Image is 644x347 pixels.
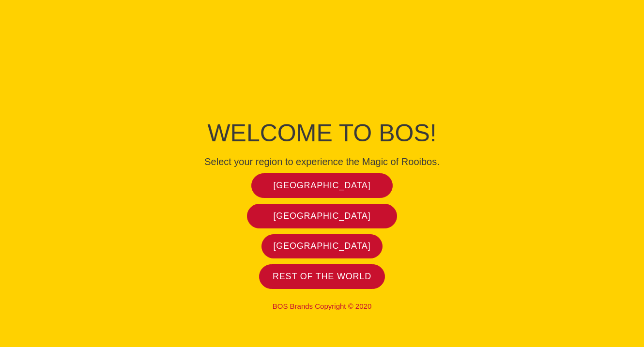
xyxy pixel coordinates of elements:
span: [GEOGRAPHIC_DATA] [274,211,371,222]
span: [GEOGRAPHIC_DATA] [274,241,371,252]
h4: Select your region to experience the Magic of Rooibos. [104,156,540,167]
a: [GEOGRAPHIC_DATA] [247,204,398,228]
span: [GEOGRAPHIC_DATA] [274,180,371,191]
span: Rest of the world [273,271,371,282]
a: [GEOGRAPHIC_DATA] [251,173,393,198]
a: Rest of the world [259,264,385,289]
p: BOS Brands Copyright © 2020 [104,302,540,311]
img: Bos Brands [286,33,358,106]
a: [GEOGRAPHIC_DATA] [261,234,383,259]
h1: Welcome to BOS! [104,116,540,150]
